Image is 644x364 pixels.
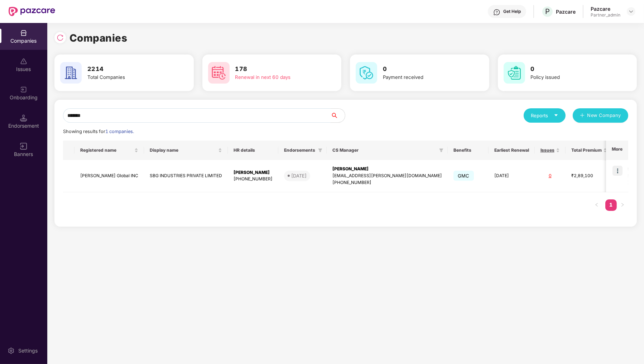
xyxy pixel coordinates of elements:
[439,148,443,152] span: filter
[620,203,625,207] span: right
[448,141,489,160] th: Benefits
[144,141,228,160] th: Display name
[540,172,560,179] div: 0
[591,199,602,211] li: Previous Page
[317,146,324,155] span: filter
[150,147,217,153] span: Display name
[318,148,322,152] span: filter
[208,62,230,84] img: svg+xml;base64,PHN2ZyB4bWxucz0iaHR0cDovL3d3dy53My5vcmcvMjAwMC9zdmciIHdpZHRoPSI2MCIgaGVpZ2h0PSI2MC...
[20,58,27,65] img: svg+xml;base64,PHN2ZyBpZD0iSXNzdWVzX2Rpc2FibGVkIiB4bWxucz0iaHR0cDovL3d3dy53My5vcmcvMjAwMC9zdmciIH...
[531,112,558,119] div: Reports
[383,65,466,74] h3: 0
[20,29,27,37] img: svg+xml;base64,PHN2ZyBpZD0iQ29tcGFuaWVzIiB4bWxucz0iaHR0cDovL3d3dy53My5vcmcvMjAwMC9zdmciIHdpZHRoPS...
[284,147,315,153] span: Endorsements
[20,143,27,150] img: svg+xml;base64,PHN2ZyB3aWR0aD0iMTYiIGhlaWdodD0iMTYiIHZpZXdCb3g9IjAgMCAxNiAxNiIgZmlsbD0ibm9uZSIgeG...
[531,65,614,74] h3: 0
[80,147,133,153] span: Registered name
[591,5,620,12] div: Pazcare
[503,9,521,14] div: Get Help
[489,141,535,160] th: Earliest Renewal
[291,172,307,179] div: [DATE]
[504,62,525,84] img: svg+xml;base64,PHN2ZyB4bWxucz0iaHR0cDovL3d3dy53My5vcmcvMjAwMC9zdmciIHdpZHRoPSI2MCIgaGVpZ2h0PSI2MC...
[330,108,345,123] button: search
[573,108,628,123] button: plusNew Company
[571,147,602,153] span: Total Premium
[617,199,628,211] button: right
[566,141,613,160] th: Total Premium
[69,30,128,46] h1: Companies
[580,113,585,119] span: plus
[591,199,602,211] button: left
[8,347,15,354] img: svg+xml;base64,PHN2ZyBpZD0iU2V0dGluZy0yMHgyMCIgeG1sbnM9Imh0dHA6Ly93d3cudzMub3JnLzIwMDAvc3ZnIiB3aW...
[144,160,228,192] td: SBG INDUSTRIES PRIVATE LIMITED
[228,141,278,160] th: HR details
[453,171,474,181] span: GMC
[87,74,170,81] div: Total Companies
[57,34,64,41] img: svg+xml;base64,PHN2ZyBpZD0iUmVsb2FkLTMyeDMyIiB4bWxucz0iaHR0cDovL3d3dy53My5vcmcvMjAwMC9zdmciIHdpZH...
[330,113,345,118] span: search
[234,169,273,176] div: [PERSON_NAME]
[545,7,550,16] span: P
[531,74,614,81] div: Policy issued
[356,62,377,84] img: svg+xml;base64,PHN2ZyB4bWxucz0iaHR0cDovL3d3dy53My5vcmcvMjAwMC9zdmciIHdpZHRoPSI2MCIgaGVpZ2h0PSI2MC...
[554,113,558,118] span: caret-down
[332,172,442,179] div: [EMAIL_ADDRESS][PERSON_NAME][DOMAIN_NAME]
[20,114,27,122] img: svg+xml;base64,PHN2ZyB3aWR0aD0iMTQuNSIgaGVpZ2h0PSIxNC41IiB2aWV3Qm94PSIwIDAgMTYgMTYiIGZpbGw9Im5vbm...
[9,7,55,16] img: New Pazcare Logo
[617,199,628,211] li: Next Page
[438,146,445,155] span: filter
[571,172,607,179] div: ₹2,89,100
[16,347,40,354] div: Settings
[332,147,436,153] span: CS Manager
[332,179,442,186] div: [PHONE_NUMBER]
[235,74,318,81] div: Renewal in next 60 days
[20,86,27,93] img: svg+xml;base64,PHN2ZyB3aWR0aD0iMjAiIGhlaWdodD0iMjAiIHZpZXdCb3g9IjAgMCAyMCAyMCIgZmlsbD0ibm9uZSIgeG...
[87,65,170,74] h3: 2214
[605,199,617,210] a: 1
[540,147,554,153] span: Issues
[234,176,273,183] div: [PHONE_NUMBER]
[105,129,134,134] span: 1 companies.
[535,141,566,160] th: Issues
[612,166,623,176] img: icon
[628,9,634,14] img: svg+xml;base64,PHN2ZyBpZD0iRHJvcGRvd24tMzJ4MzIiIHhtbG5zPSJodHRwOi8vd3d3LnczLm9yZy8yMDAwL3N2ZyIgd2...
[383,74,466,81] div: Payment received
[75,141,144,160] th: Registered name
[332,166,442,172] div: [PERSON_NAME]
[493,9,500,16] img: svg+xml;base64,PHN2ZyBpZD0iSGVscC0zMngzMiIgeG1sbnM9Imh0dHA6Ly93d3cudzMub3JnLzIwMDAvc3ZnIiB3aWR0aD...
[60,62,82,84] img: svg+xml;base64,PHN2ZyB4bWxucz0iaHR0cDovL3d3dy53My5vcmcvMjAwMC9zdmciIHdpZHRoPSI2MCIgaGVpZ2h0PSI2MC...
[606,141,628,160] th: More
[595,203,599,207] span: left
[235,65,318,74] h3: 178
[591,12,620,18] div: Partner_admin
[556,8,576,15] div: Pazcare
[587,112,621,119] span: New Company
[605,199,617,211] li: 1
[63,129,134,134] span: Showing results for
[75,160,144,192] td: [PERSON_NAME] Global INC
[489,160,535,192] td: [DATE]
